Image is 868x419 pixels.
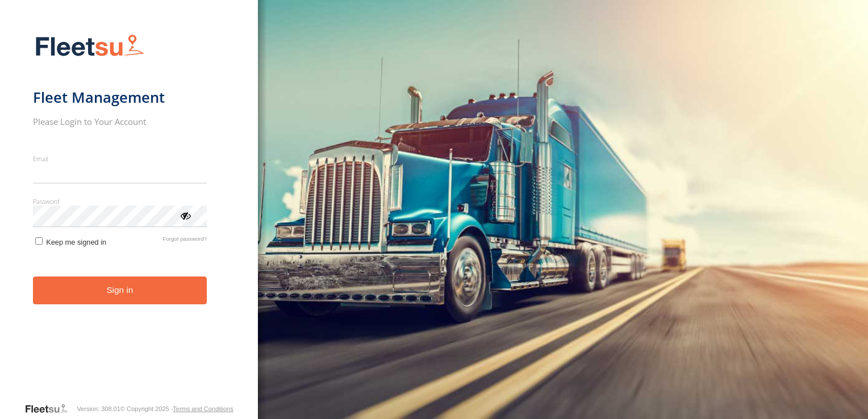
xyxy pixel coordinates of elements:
button: Sign in [33,276,207,304]
label: Password [33,197,207,206]
a: Terms and Conditions [173,405,233,412]
label: Email [33,154,207,163]
form: main [33,27,226,402]
input: Keep me signed in [35,237,43,245]
span: Keep me signed in [46,238,106,246]
div: ViewPassword [180,209,191,221]
h2: Please Login to Your Account [33,116,207,127]
h1: Fleet Management [33,88,207,107]
div: Version: 308.01 [77,405,120,412]
a: Visit our Website [24,403,77,414]
a: Forgot password? [162,236,207,246]
img: Fleetsu [33,32,147,61]
div: © Copyright 2025 - [120,405,233,412]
